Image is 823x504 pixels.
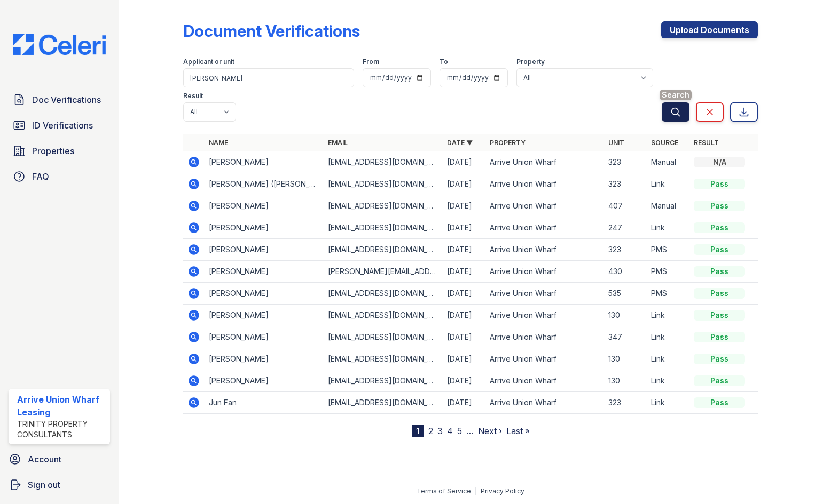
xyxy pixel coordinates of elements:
[443,348,485,370] td: [DATE]
[604,348,647,370] td: 130
[490,139,526,147] a: Property
[604,151,647,173] td: 323
[205,173,324,195] td: [PERSON_NAME] ([PERSON_NAME]) [PERSON_NAME]
[183,68,354,87] input: Search by name, email, or unit number
[516,58,545,66] label: Property
[324,392,443,414] td: [EMAIL_ADDRESS][DOMAIN_NAME]
[443,151,485,173] td: [DATE]
[647,195,689,217] td: Manual
[205,195,324,217] td: [PERSON_NAME]
[443,195,485,217] td: [DATE]
[205,305,324,326] td: [PERSON_NAME]
[604,305,647,326] td: 130
[324,261,443,283] td: [PERSON_NAME][EMAIL_ADDRESS][DOMAIN_NAME]
[604,283,647,305] td: 535
[662,102,689,122] button: Search
[694,179,745,189] div: Pass
[651,139,678,147] a: Source
[9,115,110,136] a: ID Verifications
[457,426,462,436] a: 5
[32,145,74,157] span: Properties
[443,392,485,414] td: [DATE]
[694,139,719,147] a: Result
[478,426,502,436] a: Next ›
[443,283,485,305] td: [DATE]
[324,217,443,239] td: [EMAIL_ADDRESS][DOMAIN_NAME]
[694,222,745,233] div: Pass
[447,426,453,436] a: 4
[324,173,443,195] td: [EMAIL_ADDRESS][DOMAIN_NAME]
[694,266,745,277] div: Pass
[17,393,106,419] div: Arrive Union Wharf Leasing
[443,261,485,283] td: [DATE]
[485,173,605,195] td: Arrive Union Wharf
[324,239,443,261] td: [EMAIL_ADDRESS][DOMAIN_NAME]
[412,425,424,437] div: 1
[485,239,605,261] td: Arrive Union Wharf
[324,370,443,392] td: [EMAIL_ADDRESS][DOMAIN_NAME]
[4,449,114,470] a: Account
[694,354,745,364] div: Pass
[694,332,745,342] div: Pass
[485,261,605,283] td: Arrive Union Wharf
[694,310,745,321] div: Pass
[485,283,605,305] td: Arrive Union Wharf
[604,261,647,283] td: 430
[647,348,689,370] td: Link
[4,474,114,495] button: Sign out
[428,426,433,436] a: 2
[604,370,647,392] td: 130
[443,239,485,261] td: [DATE]
[32,93,101,106] span: Doc Verifications
[604,239,647,261] td: 323
[9,89,110,110] a: Doc Verifications
[9,140,110,162] a: Properties
[475,487,477,495] div: |
[183,58,234,66] label: Applicant or unit
[647,239,689,261] td: PMS
[694,288,745,299] div: Pass
[32,119,93,132] span: ID Verifications
[485,217,605,239] td: Arrive Union Wharf
[604,217,647,239] td: 247
[324,326,443,348] td: [EMAIL_ADDRESS][DOMAIN_NAME]
[205,326,324,348] td: [PERSON_NAME]
[440,58,448,66] label: To
[485,151,605,173] td: Arrive Union Wharf
[647,283,689,305] td: PMS
[485,370,605,392] td: Arrive Union Wharf
[485,305,605,326] td: Arrive Union Wharf
[324,305,443,326] td: [EMAIL_ADDRESS][DOMAIN_NAME]
[647,326,689,348] td: Link
[205,261,324,283] td: [PERSON_NAME]
[205,392,324,414] td: Jun Fan
[694,397,745,408] div: Pass
[661,21,758,38] a: Upload Documents
[32,170,49,183] span: FAQ
[647,173,689,195] td: Link
[443,370,485,392] td: [DATE]
[660,90,692,100] span: Search
[694,244,745,255] div: Pass
[443,326,485,348] td: [DATE]
[183,92,203,100] label: Result
[324,195,443,217] td: [EMAIL_ADDRESS][DOMAIN_NAME]
[608,139,624,147] a: Unit
[4,34,114,55] img: CE_Logo_Blue-a8612792a0a2168367f1c8372b55b34899dd931a85d93a1a3d3e32e68fde9ad4.png
[485,392,605,414] td: Arrive Union Wharf
[9,166,110,187] a: FAQ
[647,151,689,173] td: Manual
[647,370,689,392] td: Link
[205,151,324,173] td: [PERSON_NAME]
[694,157,745,167] div: N/A
[205,370,324,392] td: [PERSON_NAME]
[506,426,530,436] a: Last »
[28,478,60,491] span: Sign out
[647,261,689,283] td: PMS
[417,487,471,495] a: Terms of Service
[485,348,605,370] td: Arrive Union Wharf
[324,151,443,173] td: [EMAIL_ADDRESS][DOMAIN_NAME]
[205,217,324,239] td: [PERSON_NAME]
[694,375,745,386] div: Pass
[443,217,485,239] td: [DATE]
